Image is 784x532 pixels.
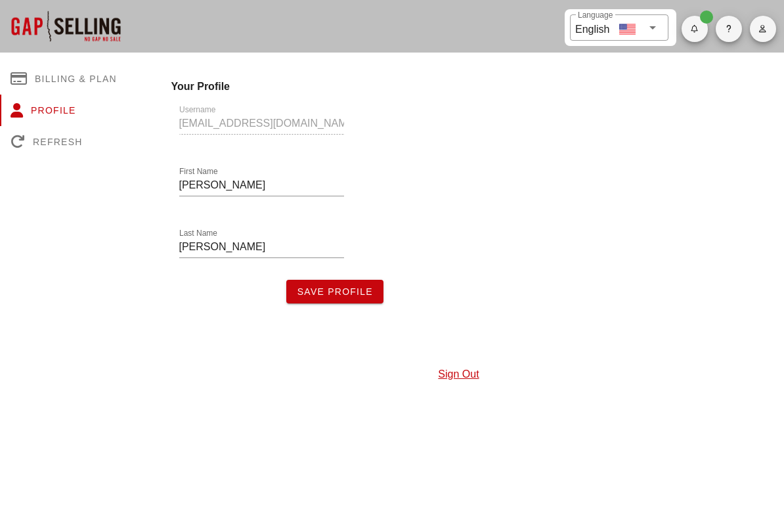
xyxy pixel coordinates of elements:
div: LanguageEnglish [570,14,668,41]
span: Badge [700,11,713,24]
h4: Your Profile [171,79,747,95]
label: Language [578,11,613,20]
label: Last Name [179,229,217,238]
label: First Name [179,167,218,177]
span: Save Profile [297,286,373,297]
a: Sign Out [438,368,479,380]
button: Save Profile [286,280,383,303]
label: Username [179,105,215,115]
div: English [575,18,609,37]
